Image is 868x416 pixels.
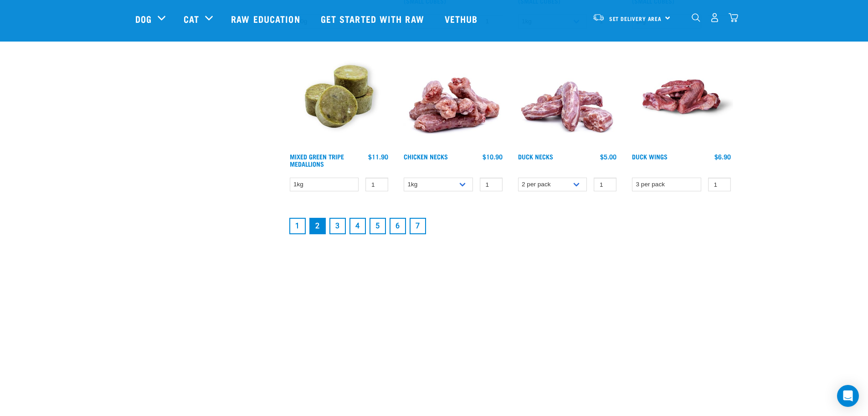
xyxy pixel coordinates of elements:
a: Vethub [436,0,489,37]
a: Cat [184,12,199,26]
nav: pagination [288,216,733,236]
img: Raw Essentials Duck Wings Raw Meaty Bones For Pets [630,45,733,148]
div: $10.90 [483,153,503,160]
input: 1 [480,178,503,192]
img: Pile Of Chicken Necks For Pets [401,45,505,148]
input: 1 [365,178,388,192]
a: Goto page 6 [390,218,406,234]
div: $5.00 [600,153,616,160]
img: home-icon-1@2x.png [692,13,700,22]
a: Chicken Necks [404,155,448,158]
a: Get started with Raw [312,0,436,37]
input: 1 [708,178,731,192]
a: Goto page 1 [289,218,306,234]
img: home-icon@2x.png [729,13,738,22]
a: Duck Wings [632,155,668,158]
img: van-moving.png [592,13,605,21]
input: 1 [594,178,616,192]
span: Set Delivery Area [609,17,662,20]
img: Mixed Green Tripe [288,45,391,148]
a: Raw Education [222,0,311,37]
a: Duck Necks [518,155,553,158]
a: Goto page 3 [329,218,346,234]
div: $6.90 [714,153,731,160]
a: Page 2 [309,218,326,234]
div: $11.90 [368,153,388,160]
img: Pile Of Duck Necks For Pets [516,45,619,148]
a: Mixed Green Tripe Medallions [290,155,344,165]
a: Dog [135,12,152,26]
a: Goto page 4 [349,218,366,234]
a: Goto page 7 [410,218,426,234]
div: Open Intercom Messenger [837,385,859,407]
a: Goto page 5 [370,218,386,234]
img: user.png [710,13,719,22]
